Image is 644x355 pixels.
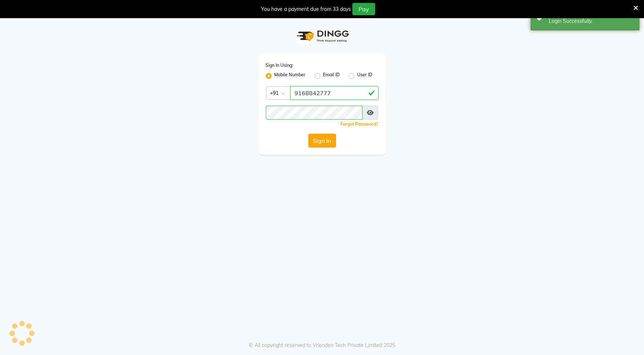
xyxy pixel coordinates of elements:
[323,72,340,80] label: Email ID
[341,121,379,127] a: Forgot Password?
[261,5,351,13] div: You have a payment due from 33 days
[357,72,373,80] label: User ID
[266,106,363,120] input: Username
[352,3,375,15] button: Pay
[293,25,351,47] img: logo1.svg
[290,86,379,100] input: Username
[266,62,293,69] label: Sign In Using:
[549,17,634,25] div: Login Successfully.
[275,72,306,80] label: Mobile Number
[308,134,336,148] button: Sign In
